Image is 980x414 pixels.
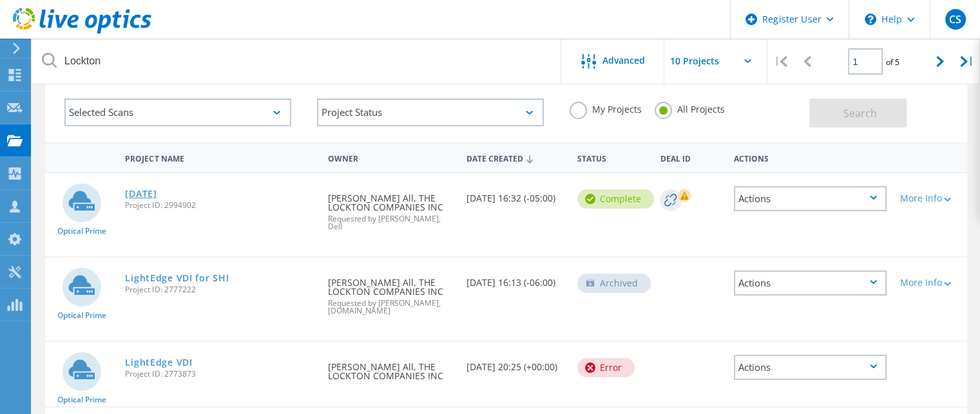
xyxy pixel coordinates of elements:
button: Search [809,99,907,127]
svg: \n [865,14,876,25]
a: [DATE] [125,189,157,198]
a: Live Optics Dashboard [13,27,151,36]
span: CS [949,14,961,24]
span: Advanced [602,56,645,65]
div: | [954,39,980,84]
div: Project Status [317,99,544,126]
label: My Projects [570,102,642,114]
div: Owner [322,146,460,169]
span: Requested by [PERSON_NAME], Dell [328,215,454,231]
div: Actions [734,355,887,380]
div: Status [571,146,654,169]
span: Optical Prime [57,227,106,235]
div: Project Name [119,146,322,169]
div: [PERSON_NAME] All, THE LOCKTON COMPANIES INC [322,342,460,393]
div: Selected Scans [64,99,291,126]
div: Error [577,358,635,377]
a: LightEdge VDI for SHI [125,274,229,283]
div: Actions [734,186,887,211]
div: [DATE] 16:32 (-05:00) [460,173,571,216]
span: Search [843,106,877,120]
div: [DATE] 16:13 (-06:00) [460,258,571,300]
div: Actions [734,270,887,296]
span: Project ID: 2994902 [125,202,315,209]
div: Complete [577,189,654,209]
div: [PERSON_NAME] All, THE LOCKTON COMPANIES INC [322,258,460,328]
div: More Info [899,278,960,287]
span: Project ID: 2777222 [125,286,315,294]
span: Optical Prime [57,312,106,319]
label: All Projects [655,102,725,114]
div: Deal Id [653,146,727,169]
div: [PERSON_NAME] All, THE LOCKTON COMPANIES INC [322,173,460,243]
span: Project ID: 2773873 [125,370,315,378]
span: of 5 [886,57,899,68]
span: Optical Prime [57,396,106,404]
input: Search projects by name, owner, ID, company, etc [32,39,562,84]
div: Archived [577,274,651,293]
div: Actions [727,146,894,169]
div: More Info [899,194,960,203]
div: Date Created [460,146,571,170]
a: LightEdge VDI [125,358,192,367]
div: | [767,39,794,84]
span: Requested by [PERSON_NAME], [DOMAIN_NAME] [328,299,454,315]
div: [DATE] 20:25 (+00:00) [460,342,571,384]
